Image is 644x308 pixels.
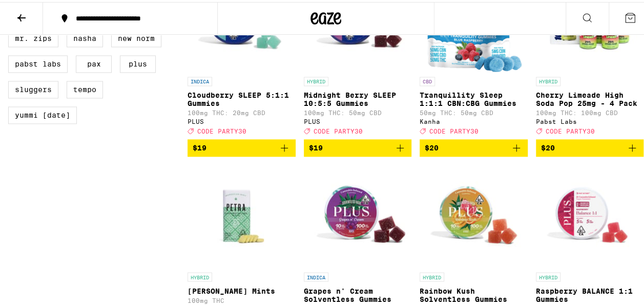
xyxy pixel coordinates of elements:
[420,270,444,279] p: HYBRID
[541,142,555,150] span: $20
[304,137,412,155] button: Add to bag
[304,75,328,84] p: HYBRID
[304,116,412,123] div: PLUS
[6,7,74,15] span: Hi. Need any help?
[420,284,528,301] p: Rainbow Kush Solventless Gummies
[120,53,156,71] label: PLUS
[188,284,296,293] p: [PERSON_NAME] Mints
[422,163,525,265] img: PLUS - Rainbow Kush Solventless Gummies
[546,125,595,132] span: CODE PARTY30
[429,125,479,132] span: CODE PARTY30
[188,295,296,301] p: 100mg THC
[306,163,409,265] img: PLUS - Grapes n' Cream Solventless Gummies
[314,125,363,132] span: CODE PARTY30
[193,142,206,150] span: $19
[309,142,323,150] span: $19
[538,163,641,265] img: PLUS - Raspberry BALANCE 1:1 Gummies
[188,89,296,105] p: Cloudberry SLEEP 5:1:1 Gummies
[420,89,528,105] p: Tranquillity Sleep 1:1:1 CBN:CBG Gummies
[67,28,103,45] label: NASHA
[8,79,58,96] label: Sluggers
[8,53,68,71] label: Pabst Labs
[304,107,412,114] p: 100mg THC: 50mg CBD
[536,137,644,155] button: Add to bag
[420,116,528,123] div: Kanha
[188,270,212,279] p: HYBRID
[188,75,212,84] p: INDICA
[420,107,528,114] p: 50mg THC: 50mg CBD
[188,116,296,123] div: PLUS
[536,270,560,279] p: HYBRID
[8,104,77,122] label: Yummi [DATE]
[425,142,439,150] span: $20
[76,53,112,71] label: PAX
[420,137,528,155] button: Add to bag
[420,75,435,84] p: CBD
[190,163,293,265] img: Kiva Confections - Petra Moroccan Mints
[111,28,161,45] label: New Norm
[536,284,644,301] p: Raspberry BALANCE 1:1 Gummies
[8,28,58,45] label: Mr. Zips
[536,107,644,114] p: 100mg THC: 100mg CBD
[188,107,296,114] p: 100mg THC: 20mg CBD
[188,137,296,155] button: Add to bag
[304,270,328,279] p: INDICA
[67,79,103,96] label: Tempo
[536,89,644,105] p: Cherry Limeade High Soda Pop 25mg - 4 Pack
[536,75,560,84] p: HYBRID
[304,89,412,105] p: Midnight Berry SLEEP 10:5:5 Gummies
[197,125,246,132] span: CODE PARTY30
[536,116,644,123] div: Pabst Labs
[304,284,412,301] p: Grapes n' Cream Solventless Gummies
